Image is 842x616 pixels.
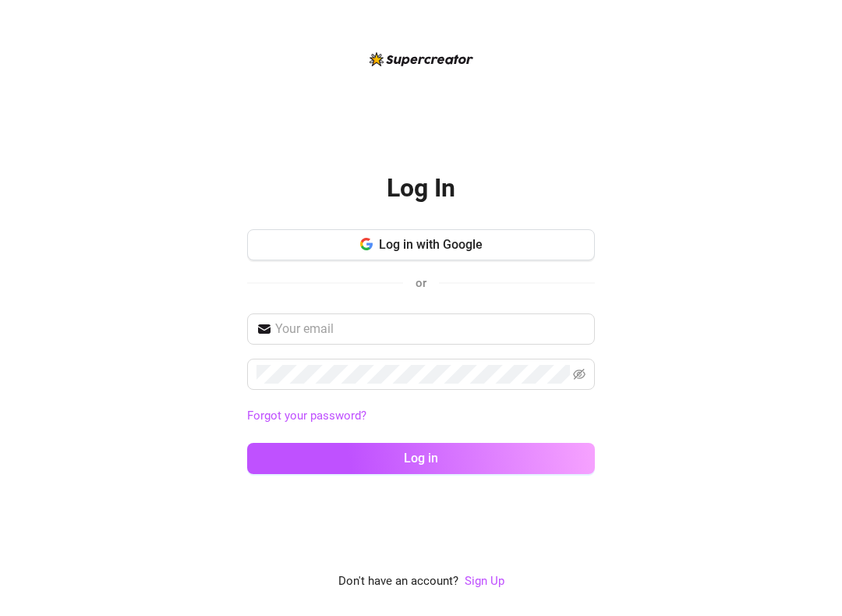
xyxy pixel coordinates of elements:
span: or [416,276,426,290]
a: Forgot your password? [247,407,595,426]
h2: Log In [387,172,455,204]
input: Your email [275,320,586,338]
span: Don't have an account? [338,572,458,591]
span: Log in with Google [379,237,483,252]
a: Forgot your password? [247,409,366,423]
a: Sign Up [465,572,504,591]
span: eye-invisible [573,368,586,381]
a: Sign Up [465,574,504,588]
button: Log in [247,443,595,474]
button: Log in with Google [247,229,595,260]
span: Log in [404,451,438,466]
img: logo-BBDzfeDw.svg [370,52,473,66]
